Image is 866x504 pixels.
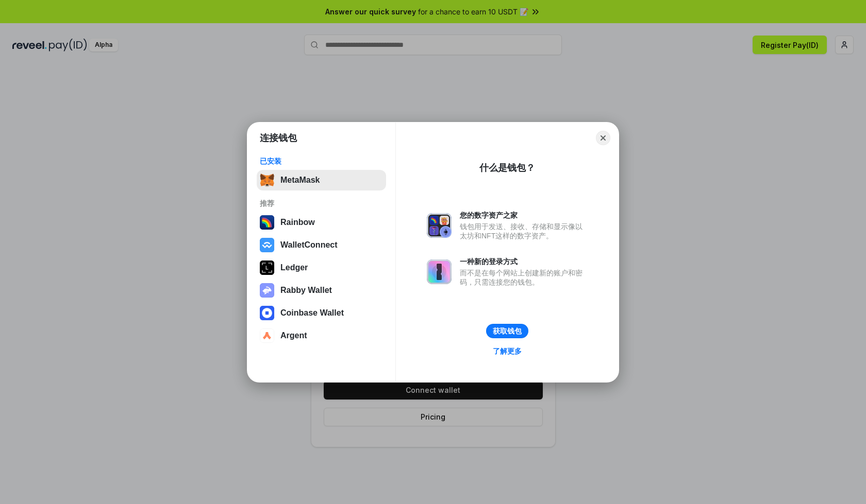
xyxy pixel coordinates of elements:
[479,162,535,174] div: 什么是钱包？
[260,173,274,187] img: svg+xml,%3Csvg%20fill%3D%22none%22%20height%3D%2233%22%20viewBox%3D%220%200%2035%2033%22%20width%...
[493,346,522,356] div: 了解更多
[260,215,274,230] img: svg+xml,%3Csvg%20width%3D%22120%22%20height%3D%22120%22%20viewBox%3D%220%200%20120%20120%22%20fil...
[260,306,274,320] img: svg+xml,%3Csvg%20width%3D%2228%22%20height%3D%2228%22%20viewBox%3D%220%200%2028%2028%22%20fill%3D...
[460,268,588,287] div: 而不是在每个网站上创建新的账户和密码，只需连接您的钱包。
[257,235,386,255] button: WalletConnect
[257,303,386,323] button: Coinbase Wallet
[487,344,528,358] a: 了解更多
[280,218,315,227] div: Rainbow
[486,324,528,338] button: 获取钱包
[260,283,274,298] img: svg+xml,%3Csvg%20xmlns%3D%22http%3A%2F%2Fwww.w3.org%2F2000%2Fsvg%22%20fill%3D%22none%22%20viewBox...
[260,260,274,275] img: svg+xml,%3Csvg%20xmlns%3D%22http%3A%2F%2Fwww.w3.org%2F2000%2Fsvg%22%20width%3D%2228%22%20height%3...
[427,213,452,238] img: svg+xml,%3Csvg%20xmlns%3D%22http%3A%2F%2Fwww.w3.org%2F2000%2Fsvg%22%20fill%3D%22none%22%20viewBox...
[260,157,383,166] div: 已安装
[257,212,386,233] button: Rainbow
[260,132,297,144] h1: 连接钱包
[257,325,386,346] button: Argent
[257,280,386,301] button: Rabby Wallet
[460,211,588,220] div: 您的数字资产之家
[493,326,522,336] div: 获取钱包
[260,328,274,343] img: svg+xml,%3Csvg%20width%3D%2228%22%20height%3D%2228%22%20viewBox%3D%220%200%2028%2028%22%20fill%3D...
[280,331,307,340] div: Argent
[427,259,452,284] img: svg+xml,%3Csvg%20xmlns%3D%22http%3A%2F%2Fwww.w3.org%2F2000%2Fsvg%22%20fill%3D%22none%22%20viewBox...
[280,263,308,272] div: Ledger
[257,170,386,190] button: MetaMask
[460,222,588,240] div: 钱包用于发送、接收、存储和显示像以太坊和NFT这样的数字资产。
[260,199,383,208] div: 推荐
[460,257,588,266] div: 一种新的登录方式
[280,176,320,185] div: MetaMask
[280,308,344,318] div: Coinbase Wallet
[257,257,386,278] button: Ledger
[596,131,610,145] button: Close
[280,286,332,295] div: Rabby Wallet
[280,240,338,250] div: WalletConnect
[260,238,274,252] img: svg+xml,%3Csvg%20width%3D%2228%22%20height%3D%2228%22%20viewBox%3D%220%200%2028%2028%22%20fill%3D...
